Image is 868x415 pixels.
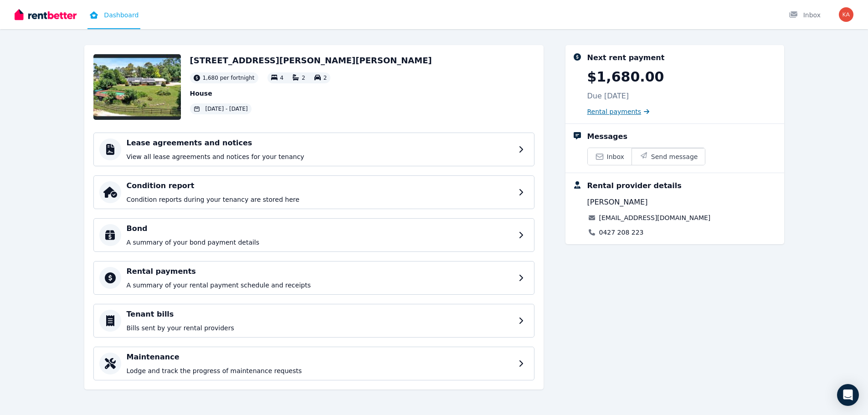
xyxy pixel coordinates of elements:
span: Inbox [607,152,624,161]
img: RentBetter [15,8,77,21]
span: Send message [651,152,698,161]
h2: [STREET_ADDRESS][PERSON_NAME][PERSON_NAME] [190,54,432,67]
p: Bills sent by your rental providers [127,323,513,333]
div: Messages [587,131,627,142]
div: Rental provider details [587,180,682,191]
h4: Bond [127,223,513,234]
span: 2 [302,75,305,81]
span: 2 [324,75,327,81]
h4: Condition report [127,180,513,191]
span: 4 [280,75,284,81]
div: Open Intercom Messenger [837,384,859,406]
p: View all lease agreements and notices for your tenancy [127,152,513,161]
p: House [190,89,432,98]
div: Inbox [789,10,821,20]
a: Inbox [588,148,632,165]
span: Rental payments [587,107,642,116]
a: [EMAIL_ADDRESS][DOMAIN_NAME] [599,213,711,222]
button: Send message [632,148,705,165]
a: Rental payments [587,107,650,116]
h4: Tenant bills [127,309,513,320]
p: $1,680.00 [587,69,664,85]
p: A summary of your rental payment schedule and receipts [127,281,513,290]
p: Condition reports during your tenancy are stored here [127,195,513,204]
p: A summary of your bond payment details [127,238,513,247]
a: 0427 208 223 [599,228,644,237]
h4: Maintenance [127,352,513,363]
span: [PERSON_NAME] [587,197,648,208]
div: Next rent payment [587,52,665,63]
img: Property Url [93,54,181,120]
h4: Lease agreements and notices [127,138,513,149]
span: [DATE] - [DATE] [205,105,248,113]
p: Lodge and track the progress of maintenance requests [127,366,513,375]
img: Karrin Blatchford [839,7,853,22]
span: 1,680 per fortnight [203,74,255,82]
h4: Rental payments [127,266,513,277]
p: Due [DATE] [587,91,629,102]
